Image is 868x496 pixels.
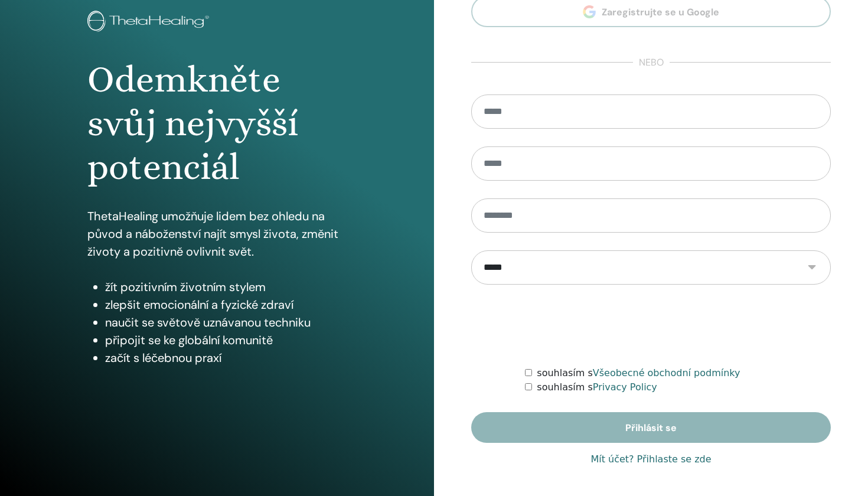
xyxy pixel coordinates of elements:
[590,452,711,466] a: Mít účet? Přihlaste se zde
[105,296,347,314] li: zlepšit emocionální a fyzické zdraví
[633,56,670,70] span: nebo
[105,278,347,296] li: žít pozitivním životním stylem
[593,367,740,378] a: Všeobecné obchodní podmínky
[105,331,347,349] li: připojit se ke globální komunitě
[105,349,347,367] li: začít s léčebnou praxí
[537,380,657,394] label: souhlasím s
[105,314,347,331] li: naučit se světově uznávanou techniku
[87,207,347,260] p: ThetaHealing umožňuje lidem bez ohledu na původ a náboženství najít smysl života, změnit životy a...
[537,366,740,380] label: souhlasím s
[562,302,741,348] iframe: reCAPTCHA
[593,381,657,393] a: Privacy Policy
[87,58,347,190] h1: Odemkněte svůj nejvyšší potenciál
